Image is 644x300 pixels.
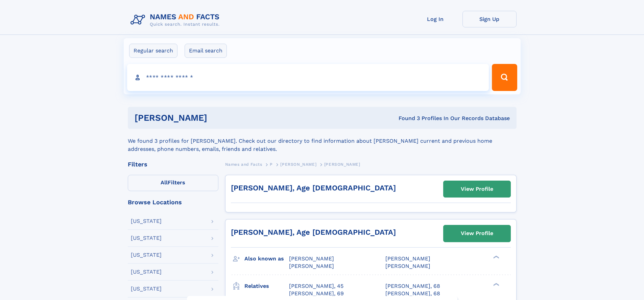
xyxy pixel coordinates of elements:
input: search input [127,64,489,91]
span: [PERSON_NAME] [324,162,360,167]
a: [PERSON_NAME], Age [DEMOGRAPHIC_DATA] [231,184,396,192]
a: [PERSON_NAME] [280,160,316,168]
label: Regular search [129,44,177,58]
div: Filters [128,161,218,167]
span: P [270,162,273,167]
a: [PERSON_NAME], 68 [385,290,440,297]
a: [PERSON_NAME], 69 [289,290,344,297]
span: [PERSON_NAME] [289,255,334,262]
div: View Profile [461,181,493,197]
h3: Relatives [244,280,289,292]
h3: Also known as [244,253,289,264]
span: [PERSON_NAME] [289,263,334,269]
button: Search Button [492,64,517,91]
div: We found 3 profiles for [PERSON_NAME]. Check out our directory to find information about [PERSON_... [128,129,517,153]
div: ❯ [492,282,500,286]
span: All [161,179,168,186]
label: Filters [128,175,218,191]
div: ❯ [492,255,500,259]
div: [US_STATE] [131,218,162,224]
a: [PERSON_NAME], 45 [289,282,343,290]
label: Email search [185,44,227,58]
a: View Profile [444,181,510,197]
img: Logo Names and Facts [128,11,225,29]
div: [US_STATE] [131,252,162,258]
a: View Profile [444,225,510,241]
div: [US_STATE] [131,286,162,292]
div: [US_STATE] [131,235,162,241]
span: [PERSON_NAME] [385,263,430,269]
div: View Profile [461,226,493,241]
a: [PERSON_NAME], 68 [385,282,440,290]
a: [PERSON_NAME], Age [DEMOGRAPHIC_DATA] [231,228,396,236]
span: [PERSON_NAME] [385,255,430,262]
h1: [PERSON_NAME] [135,114,303,122]
a: Log In [408,11,462,27]
div: [US_STATE] [131,269,162,275]
a: Sign Up [462,11,517,27]
div: Found 3 Profiles In Our Records Database [303,115,510,122]
span: [PERSON_NAME] [280,162,316,167]
div: Browse Locations [128,199,218,205]
a: P [270,160,273,168]
a: Names and Facts [225,160,262,168]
